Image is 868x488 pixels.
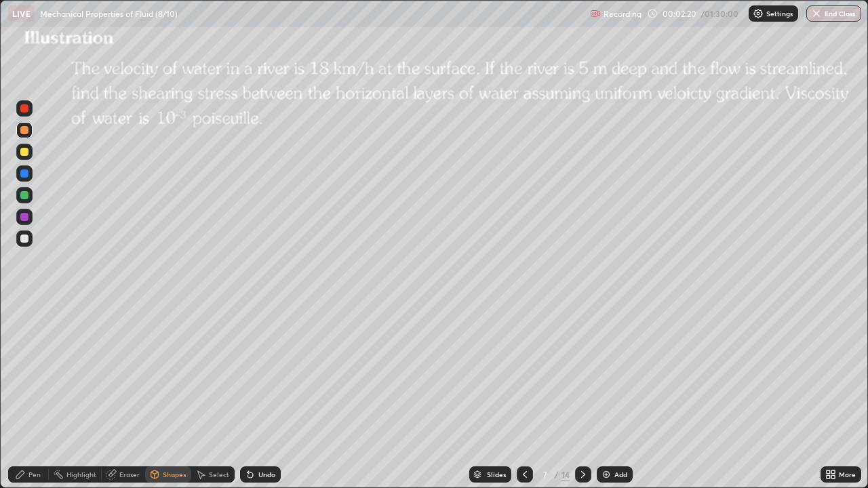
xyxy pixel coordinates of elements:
img: add-slide-button [601,469,612,480]
p: Mechanical Properties of Fluid (8/10) [40,8,178,19]
div: Eraser [119,471,140,478]
div: Add [614,471,627,478]
div: Undo [258,471,275,478]
p: Recording [604,9,642,19]
div: More [839,471,856,478]
div: / [555,470,559,479]
div: Shapes [163,471,186,478]
img: end-class-cross [811,8,822,19]
div: Select [209,471,229,478]
button: End Class [806,5,861,22]
p: LIVE [12,8,31,19]
div: 14 [561,468,570,481]
img: recording.375f2c34.svg [590,8,601,19]
img: class-settings-icons [753,8,764,19]
div: Slides [487,471,506,478]
div: 7 [538,470,552,479]
p: Settings [766,10,793,17]
div: Pen [28,471,41,478]
div: Highlight [66,471,96,478]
